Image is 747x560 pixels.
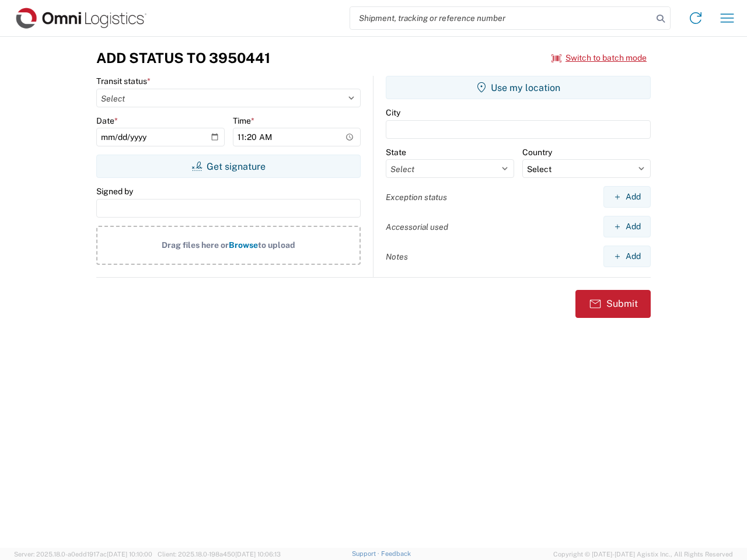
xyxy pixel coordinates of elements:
[386,107,400,118] label: City
[96,50,270,66] h3: Add Status to 3950441
[603,216,651,237] button: Add
[522,147,552,157] label: Country
[233,116,254,126] label: Time
[386,192,447,202] label: Exception status
[96,155,361,178] button: Get signature
[352,550,381,557] a: Support
[553,549,733,559] span: Copyright © [DATE]-[DATE] Agistix Inc., All Rights Reserved
[386,76,651,99] button: Use my location
[603,246,651,267] button: Add
[258,240,295,250] span: to upload
[386,251,408,262] label: Notes
[158,551,281,558] span: Client: 2025.18.0-198a450
[96,116,118,126] label: Date
[107,551,152,558] span: [DATE] 10:10:00
[381,550,411,557] a: Feedback
[162,240,229,250] span: Drag files here or
[235,551,281,558] span: [DATE] 10:06:13
[229,240,258,250] span: Browse
[14,551,152,558] span: Server: 2025.18.0-a0edd1917ac
[96,186,133,197] label: Signed by
[386,222,448,232] label: Accessorial used
[603,186,651,208] button: Add
[96,76,151,86] label: Transit status
[350,7,652,29] input: Shipment, tracking or reference number
[386,147,406,157] label: State
[575,290,651,318] button: Submit
[551,48,647,68] button: Switch to batch mode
